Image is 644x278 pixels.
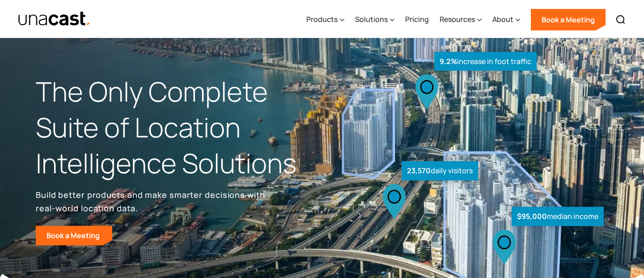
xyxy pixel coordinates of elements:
[405,1,429,38] a: Pricing
[36,226,112,245] a: Book a Meeting
[492,1,520,38] div: About
[402,161,478,180] div: daily visitors
[440,1,482,38] div: Resources
[306,1,344,38] div: Products
[434,52,537,71] div: increase in foot traffic
[517,211,547,221] strong: $95,000
[512,207,604,226] div: median income
[440,56,457,66] strong: 9.2%
[615,14,626,25] img: Search icon
[355,1,394,38] div: Solutions
[492,14,513,25] div: About
[18,11,91,27] img: Unacast text logo
[440,14,475,25] div: Resources
[306,14,338,25] div: Products
[407,166,431,175] strong: 23,570
[36,74,322,181] h1: The Only Complete Suite of Location Intelligence Solutions
[18,11,91,27] a: home
[355,14,388,25] div: Solutions
[36,188,268,215] p: Build better products and make smarter decisions with real-world location data.
[531,9,606,30] a: Book a Meeting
